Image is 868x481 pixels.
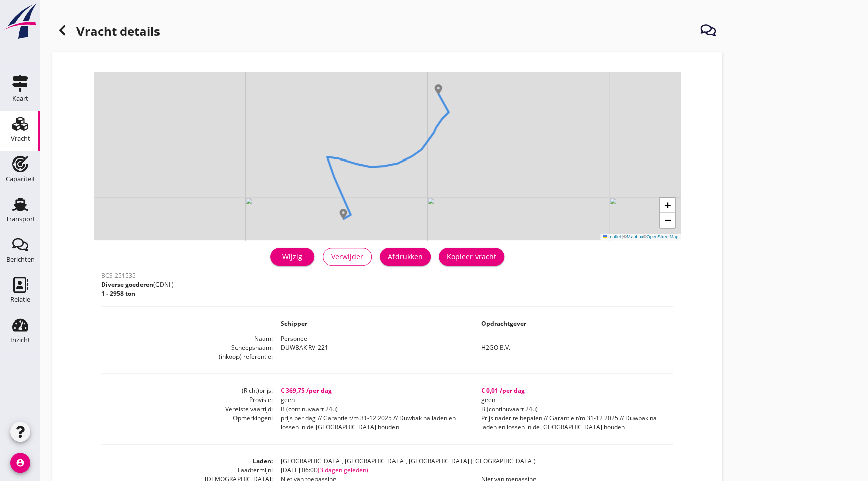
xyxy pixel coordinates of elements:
[101,457,273,466] dt: Laden
[101,352,273,361] dt: (inkoop) referentie
[439,248,504,266] button: Kopieer vracht
[473,386,673,395] dd: € 0,01 /per dag
[12,95,28,102] div: Kaart
[52,20,160,44] h1: Vracht details
[273,395,473,405] dd: geen
[101,466,273,475] dt: Laadtermijn
[660,213,675,228] a: Zoom out
[388,251,423,262] div: Afdrukken
[10,453,30,473] i: account_circle
[101,280,174,289] p: (CDNI )
[473,319,673,328] dd: Opdrachtgever
[2,3,38,40] img: logo-small.a267ee39.svg
[473,414,673,432] dd: Prijs nader te bepalen // Garantie t/m 31-12 2025 // Duwbak na laden en lossen in de [GEOGRAPHIC_...
[273,319,473,328] dd: Schipper
[273,386,473,395] dd: € 369,75 /per dag
[447,251,496,262] div: Kopieer vracht
[101,334,273,343] dt: Naam
[6,216,35,222] div: Transport
[331,251,363,262] div: Verwijder
[622,234,623,239] span: |
[273,414,473,432] dd: prijs per dag // Garantie t/m 31-12 2025 // Duwbak na laden en lossen in de [GEOGRAPHIC_DATA] houden
[627,234,643,239] a: Mapbox
[473,405,673,414] dd: B (continuvaart 24u)
[273,405,473,414] dd: B (continuvaart 24u)
[273,457,673,466] dd: [GEOGRAPHIC_DATA], [GEOGRAPHIC_DATA], [GEOGRAPHIC_DATA] ([GEOGRAPHIC_DATA])
[433,84,443,94] img: Marker
[101,289,174,298] p: 1 - 2958 ton
[318,466,368,474] span: (3 dagen geleden)
[278,251,306,262] div: Wijzig
[101,386,273,395] dt: (Richt)prijs
[664,214,671,226] span: −
[603,234,621,239] a: Leaflet
[646,234,678,239] a: OpenStreetMap
[10,296,30,303] div: Relatie
[101,414,273,432] dt: Opmerkingen
[101,280,153,289] span: Diverse goederen
[10,337,30,343] div: Inzicht
[473,343,673,352] dd: H2GO B.V.
[273,343,473,352] dd: DUWBAK RV-221
[6,176,35,182] div: Capaciteit
[6,256,35,263] div: Berichten
[273,466,673,475] dd: [DATE] 06:00
[323,248,372,266] button: Verwijder
[473,395,673,405] dd: geen
[101,343,273,352] dt: Scheepsnaam
[11,135,30,142] div: Vracht
[101,405,273,414] dt: Vereiste vaartijd
[380,248,431,266] button: Afdrukken
[101,271,136,280] span: BCS-251535
[660,198,675,213] a: Zoom in
[273,334,673,343] dd: Personeel
[664,199,671,211] span: +
[270,248,314,266] a: Wijzig
[338,209,348,219] img: Marker
[600,234,681,240] div: © ©
[101,395,273,405] dt: Provisie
